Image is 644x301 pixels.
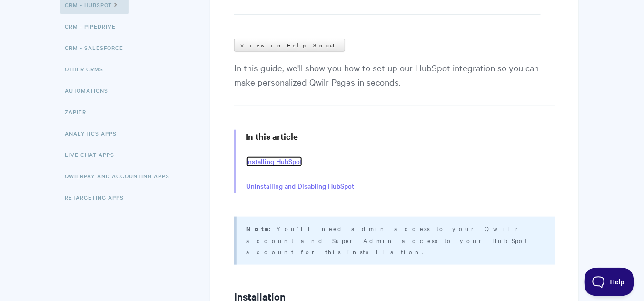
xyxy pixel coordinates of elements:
[246,223,543,257] p: You'll need admin access to your Qwilr account and Super Admin access to your HubSpot account for...
[234,60,555,106] p: In this guide, we'll show you how to set up our HubSpot integration so you can make personalized ...
[65,188,131,207] a: Retargeting Apps
[65,38,131,57] a: CRM - Salesforce
[246,130,555,143] h3: In this article
[65,124,124,143] a: Analytics Apps
[65,59,111,78] a: Other CRMs
[65,145,122,164] a: Live Chat Apps
[246,224,277,233] strong: Note:
[65,81,116,100] a: Automations
[65,166,177,185] a: QwilrPay and Accounting Apps
[246,181,354,192] a: Uninstalling and Disabling HubSpot
[246,156,302,167] a: Installing HubSpot
[65,102,94,121] a: Zapier
[65,17,123,36] a: CRM - Pipedrive
[234,39,345,52] a: View in Help Scout
[585,268,634,296] iframe: Toggle Customer Support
